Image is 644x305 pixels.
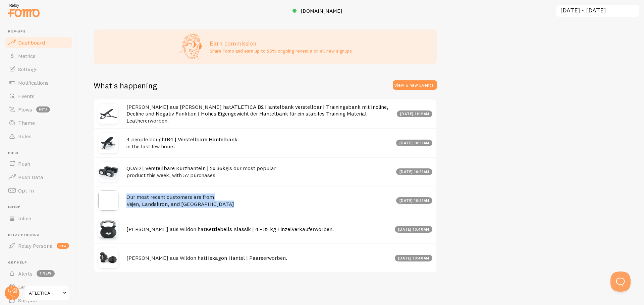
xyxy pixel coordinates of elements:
span: ATLETICA [29,289,61,297]
span: Get Help [8,260,73,265]
span: Push Data [18,174,43,180]
span: Notifications [18,79,49,86]
a: Dashboard [4,36,73,49]
span: Relay Persona [8,233,73,237]
span: Dashboard [18,39,45,46]
div: [DATE] 10:51am [396,168,432,175]
span: Events [18,93,35,99]
h4: 4 people bought in the last few hours [126,136,392,150]
span: Rules [18,133,32,140]
span: Metrics [18,53,36,59]
a: QUAD | Verstellbare Kurzhanteln | 2x 36kg [126,165,228,171]
a: Kettlebells Klassik | 4 - 32 kg Einzelverkauf [206,226,310,232]
a: Flows beta [4,103,73,116]
a: Notifications [4,76,73,89]
a: Events [4,89,73,103]
a: ATLETICA B2 Hantelbank verstellbar | Trainingsbank mit Incline, Decline und Negativ Funktion | Ho... [126,103,388,124]
a: ATLETICA [24,285,69,301]
h4: [PERSON_NAME] aus Wildon hat erworben. [126,226,391,233]
a: Opt-In [4,184,73,197]
p: Share Fomo and earn up to 25% ongoing revenue on all new signups [210,48,352,54]
span: beta [36,106,50,112]
span: Relay Persona [18,242,53,249]
span: Inline [18,215,31,222]
h4: Our most recent customers are from Vejen, Landskron, and [GEOGRAPHIC_DATA] [126,194,392,207]
span: Push [18,160,30,167]
a: Relay Persona new [4,239,73,252]
a: Push [4,157,73,170]
span: Theme [18,120,35,126]
span: Push [8,151,73,155]
a: Inline [4,212,73,225]
a: Settings [4,63,73,76]
div: [DATE] 10:51am [396,140,432,146]
div: [DATE] 10:40am [395,255,432,261]
span: Learn [18,284,32,290]
a: B4 | Verstellbare Hantelbank [167,136,237,143]
span: Opt-In [18,187,34,194]
iframe: Help Scout Beacon - Open [610,272,631,292]
h4: is our most popular product this week, with 57 purchases [126,165,392,178]
div: [DATE] 11:12am [397,110,432,117]
a: Push Data [4,170,73,184]
span: Flows [18,106,32,113]
span: new [57,243,69,249]
span: Inline [8,205,73,210]
h3: Earn commission [210,40,352,47]
h4: [PERSON_NAME] aus Wildon hat erworben. [126,254,391,261]
img: fomo-relay-logo-orange.svg [7,2,41,19]
span: 1 new [37,270,55,277]
div: [DATE] 10:51am [396,197,432,204]
h2: What's happening [94,80,157,91]
div: [DATE] 10:40am [395,226,432,233]
a: Rules [4,130,73,143]
span: Pop-ups [8,29,73,34]
h4: [PERSON_NAME] aus [PERSON_NAME] hat erworben. [126,103,393,124]
span: Settings [18,66,38,73]
span: Alerts [18,270,33,277]
a: Theme [4,116,73,130]
a: Learn [4,280,73,294]
a: Metrics [4,49,73,63]
a: Alerts 1 new [4,267,73,280]
a: Hexagon Hantel | Paare [206,254,263,261]
button: View 6 new Events [393,80,437,90]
